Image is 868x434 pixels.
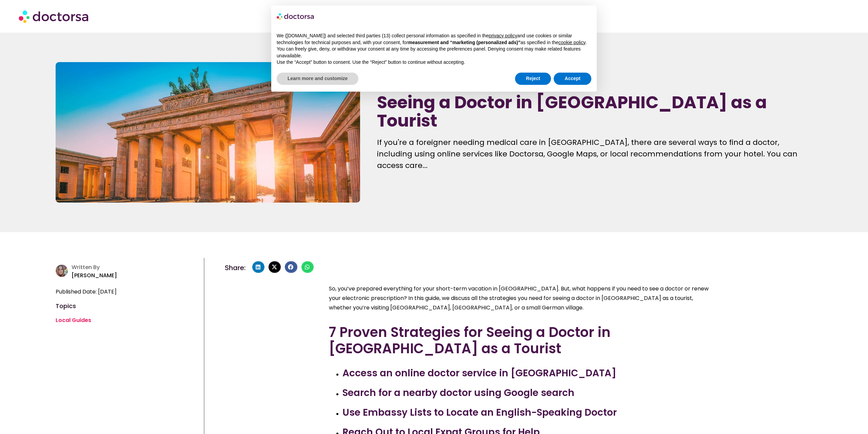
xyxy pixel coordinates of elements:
[342,386,709,400] h3: Search for a nearby doctor using Google search
[56,265,68,277] img: author
[56,287,117,297] span: Published Date: [DATE]
[72,271,200,280] p: [PERSON_NAME]
[277,33,591,46] p: We ([DOMAIN_NAME]) and selected third parties (13) collect personal information as specified in t...
[56,303,200,309] h4: Topics
[277,59,591,66] p: Use the “Accept” button to consent. Use the “Reject” button to continue without accepting.
[342,366,709,380] h3: Access an online doctor service in [GEOGRAPHIC_DATA]
[377,93,812,130] h1: Seeing a Doctor in [GEOGRAPHIC_DATA] as a Tourist
[285,261,297,273] div: Share on facebook
[558,40,585,45] a: cookie policy
[269,261,281,273] div: Share on x-twitter
[342,405,709,420] h3: Use Embassy Lists to Locate an English-Speaking Doctor
[515,73,551,85] button: Reject
[554,73,591,85] button: Accept
[277,73,358,85] button: Learn more and customize
[252,261,264,273] div: Share on linkedin
[408,40,520,45] strong: measurement and “marketing (personalized ads)”
[72,264,200,270] h4: Written By
[489,33,517,38] a: privacy policy
[277,46,591,59] p: You can freely give, deny, or withdraw your consent at any time by accessing the preferences pane...
[329,324,709,357] h2: 7 Proven Strategies for Seeing a Doctor in [GEOGRAPHIC_DATA] as a Tourist
[277,11,315,22] img: logo
[329,284,709,313] p: So, you’ve prepared everything for your short-term vacation in [GEOGRAPHIC_DATA]. But, what happe...
[377,137,812,171] div: If you're a foreigner needing medical care in [GEOGRAPHIC_DATA], there are several ways to find a...
[56,316,91,324] a: Local Guides
[225,264,245,271] h4: Share:
[301,261,314,273] div: Share on whatsapp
